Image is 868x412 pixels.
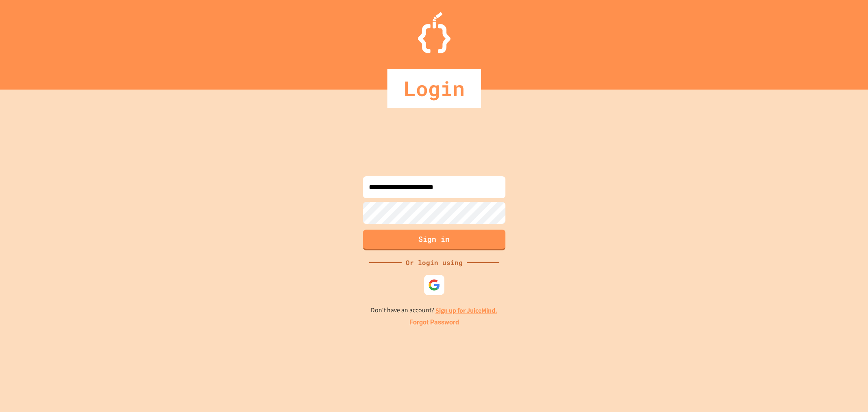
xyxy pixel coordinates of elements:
[428,279,440,291] img: google-icon.svg
[435,306,497,315] a: Sign up for JuiceMind.
[371,305,497,316] p: Don't have an account?
[363,230,505,250] button: Sign in
[387,69,481,108] div: Login
[418,12,450,53] img: Logo.svg
[402,258,467,267] div: Or login using
[409,318,459,327] a: Forgot Password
